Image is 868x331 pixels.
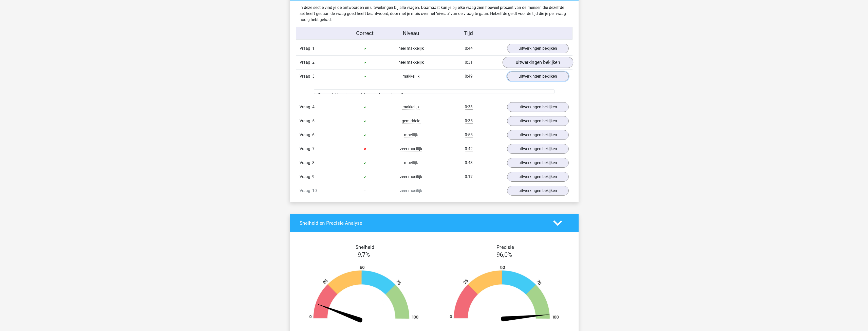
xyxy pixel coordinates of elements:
span: gemiddeld [402,118,420,124]
span: 6 [312,132,315,137]
span: 5 [312,118,315,123]
a: uitwerkingen bekijken [507,116,569,126]
span: Vraag [300,174,312,180]
span: 9,7% [358,251,370,258]
span: 3 [312,74,315,79]
a: uitwerkingen bekijken [507,144,569,154]
span: 9 [312,174,315,179]
a: uitwerkingen bekijken [507,158,569,168]
span: makkelijk [402,74,419,79]
a: uitwerkingen bekijken [507,44,569,53]
span: 7 [312,146,315,151]
span: Vraag [300,132,312,138]
span: Vraag [300,160,312,166]
span: Vraag [300,146,312,152]
span: 0:17 [465,174,473,179]
img: 96.83268ea44d82.png [442,265,567,323]
a: uitwerkingen bekijken [507,102,569,112]
span: 0:42 [465,146,473,151]
span: Vraag [300,45,312,51]
span: 0:33 [465,104,473,110]
span: 0:44 [465,46,473,51]
h4: Precisie [440,244,571,250]
span: heel makkelijk [398,60,424,65]
a: uitwerkingen bekijken [507,130,569,140]
span: makkelijk [402,104,419,110]
div: In deze sectie vind je de antwoorden en uitwerkingen bij alle vragen. Daarnaast kun je bij elke v... [296,5,572,23]
span: 0:49 [465,74,473,79]
div: Niveau [388,29,434,37]
span: moeilijk [404,132,418,137]
span: 0:35 [465,118,473,124]
h4: Snelheid en Precisie Analyse [300,220,546,226]
span: 10 [312,188,317,193]
span: 0:43 [465,160,473,165]
a: uitwerkingen bekijken [507,186,569,196]
span: Vraag [300,188,312,194]
span: Vraag [300,118,312,124]
div: Correct [342,29,388,37]
div: Welk getal hoort op de plek van het vraagteken? [314,89,555,94]
h4: Snelheid [300,244,430,250]
span: 0:31 [465,60,473,65]
span: Vraag [300,104,312,110]
span: Vraag [300,73,312,79]
span: moeilijk [404,160,418,165]
a: uitwerkingen bekijken [502,57,573,68]
span: 2 [312,60,315,65]
span: zeer moeilijk [400,174,422,179]
div: - [342,188,388,194]
span: zeer moeilijk [400,188,422,193]
span: 96,0% [496,251,512,258]
span: zeer moeilijk [400,146,422,151]
span: heel makkelijk [398,46,424,51]
img: 10.f31a7f3a3dd8.png [301,265,427,323]
div: Tijd [434,29,503,37]
a: uitwerkingen bekijken [507,172,569,182]
span: 0:55 [465,132,473,137]
span: 4 [312,104,315,109]
a: uitwerkingen bekijken [507,72,569,81]
span: 1 [312,46,315,51]
span: Vraag [300,59,312,65]
span: 8 [312,160,315,165]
